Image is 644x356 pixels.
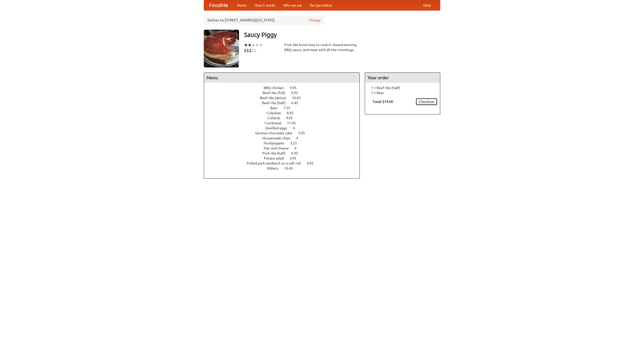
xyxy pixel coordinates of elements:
span: Housemade chips [262,136,295,140]
span: Collards [267,116,285,120]
span: 4.95 [307,161,318,165]
a: Help [419,0,435,10]
li: $ [254,48,257,53]
a: Riblets 10.45 [267,166,302,170]
li: 1 × Beef ribs (half) [368,85,437,90]
a: Who we are [279,0,306,10]
a: Beef ribs (full) 9.95 [263,91,307,95]
a: Beef ribs (delux) 10.45 [260,96,310,100]
img: angular.jpg [204,30,239,67]
a: Beef ribs (half) 6.45 [262,101,307,105]
span: German chocolate cake [255,131,297,135]
span: 6.45 [291,101,303,105]
span: 6 [295,146,302,150]
a: How it works [251,0,279,10]
span: 10.45 [292,96,306,100]
span: 9.95 [291,91,303,95]
span: 4.95 [290,86,302,90]
div: Deliver to: [STREET_ADDRESS][US_STATE] [204,16,325,25]
li: ★ [255,42,259,48]
a: Home [233,0,251,10]
a: Cornbread 11.45 [265,121,305,125]
span: Cornbread [265,121,286,125]
a: Coleslaw 8.95 [267,111,303,115]
li: $ [249,48,252,53]
span: 5.95 [298,131,310,135]
span: Potato salad [264,156,289,160]
li: ★ [244,42,248,48]
li: 1 × Beer [368,90,437,95]
span: 6.95 [291,151,303,155]
li: $ [247,48,249,53]
a: Pork ribs (half) 6.95 [262,151,307,155]
a: Hushpuppies 3.25 [264,141,306,145]
a: Recipe videos [306,0,336,10]
a: Pulled pork sandwich on a soft roll 4.95 [247,161,323,165]
li: ★ [248,42,252,48]
li: ★ [259,42,263,48]
b: Total: $14.00 [373,100,393,104]
a: Mac and cheese 6 [264,146,306,150]
h4: Your order [365,73,440,83]
a: Potato salad 3.95 [264,156,306,160]
span: Pulled pork sandwich on a soft roll [247,161,306,165]
a: Checkout [416,98,437,105]
span: Beer [270,106,283,110]
span: 7.55 [284,106,295,110]
span: 10.45 [284,166,298,170]
span: Pork ribs (half) [262,151,291,155]
span: Riblets [267,166,284,170]
span: 4 [296,136,303,140]
li: $ [244,48,247,53]
span: 8.95 [287,111,299,115]
span: Beef ribs (delux) [260,96,291,100]
span: 3.95 [290,156,301,160]
h3: Saucy Piggy [244,30,440,40]
span: Coleslaw [267,111,286,115]
span: Hushpuppies [264,141,289,145]
span: 4 [293,126,300,130]
span: Devilled eggs [265,126,292,130]
a: Change [309,18,321,23]
span: Mac and cheese [264,146,294,150]
span: BBQ chicken [264,86,289,90]
h4: Menu [204,73,359,83]
span: 9.95 [286,116,298,120]
a: Beer 7.55 [270,106,300,110]
a: BBQ chicken 4.95 [264,86,306,90]
span: 3.25 [290,141,302,145]
span: Beef ribs (half) [262,101,291,105]
li: ★ [252,42,255,48]
a: Collards 9.95 [267,116,302,120]
span: 11.45 [287,121,301,125]
a: Devilled eggs 4 [265,126,304,130]
a: German chocolate cake 5.95 [255,131,314,135]
span: Beef ribs (full) [263,91,290,95]
a: Housemade chips 4 [262,136,307,140]
a: FoodMe [204,0,233,10]
li: $ [252,48,254,53]
div: Pork. We know how to cook it. Award-winning BBQ sauce, and meat with all the trimmings. [284,42,360,52]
